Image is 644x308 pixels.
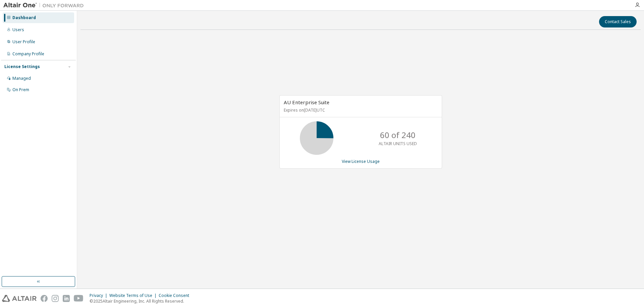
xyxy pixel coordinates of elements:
[90,298,193,304] p: © 2025 Altair Engineering, Inc. All Rights Reserved.
[284,107,436,113] p: Expires on [DATE] UTC
[379,141,417,146] p: ALTAIR UNITS USED
[12,51,44,57] div: Company Profile
[52,295,59,302] img: instagram.svg
[12,39,35,45] div: User Profile
[63,295,70,302] img: linkedin.svg
[12,15,36,20] div: Dashboard
[4,64,40,69] div: License Settings
[284,99,329,106] span: AU Enterprise Suite
[3,2,87,9] img: Altair One
[41,295,48,302] img: facebook.svg
[12,76,31,81] div: Managed
[599,16,637,27] button: Contact Sales
[12,87,29,93] div: On Prem
[12,27,24,33] div: Users
[90,293,109,298] div: Privacy
[2,295,37,302] img: altair_logo.svg
[380,129,416,141] p: 60 of 240
[74,295,84,302] img: youtube.svg
[159,293,193,298] div: Cookie Consent
[109,293,159,298] div: Website Terms of Use
[342,159,380,164] a: View License Usage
